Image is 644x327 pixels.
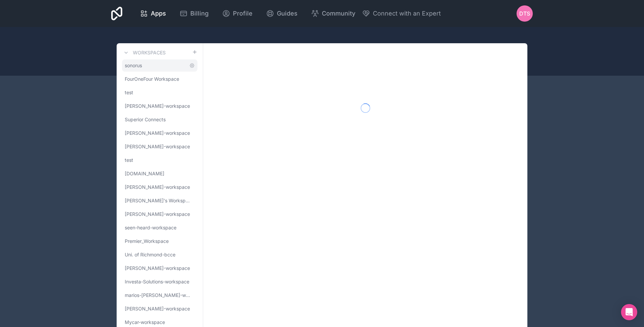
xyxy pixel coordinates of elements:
[122,168,197,180] a: [DOMAIN_NAME]
[125,251,175,258] span: Uni. of Richmond-bcce
[261,6,303,21] a: Guides
[519,9,530,18] span: DTS
[122,59,197,72] a: sonorus
[277,9,297,18] span: Guides
[125,103,190,109] span: [PERSON_NAME]-workspace
[125,305,190,312] span: [PERSON_NAME]-workspace
[125,62,142,69] span: sonorus
[122,262,197,274] a: [PERSON_NAME]-workspace
[122,249,197,261] a: Uni. of Richmond-bcce
[125,89,133,96] span: test
[125,211,190,218] span: [PERSON_NAME]-workspace
[373,9,441,18] span: Connect with an Expert
[322,9,355,18] span: Community
[122,235,197,247] a: Premier_Workspace
[621,304,637,320] div: Open Intercom Messenger
[125,319,165,326] span: Mycar-workspace
[233,9,253,18] span: Profile
[125,184,190,191] span: [PERSON_NAME]-workspace
[122,100,197,112] a: [PERSON_NAME]-workspace
[125,238,169,245] span: Premier_Workspace
[125,265,190,272] span: [PERSON_NAME]-workspace
[122,289,197,301] a: marios-[PERSON_NAME]-workspace
[122,127,197,139] a: [PERSON_NAME]-workspace
[122,154,197,166] a: test
[125,224,176,231] span: seen-heard-workspace
[122,195,197,207] a: [PERSON_NAME]'s Workspace
[122,208,197,220] a: [PERSON_NAME]-workspace
[122,86,197,99] a: test
[125,76,179,82] span: FourOneFour Workspace
[125,130,190,136] span: [PERSON_NAME]-workspace
[174,6,214,21] a: Billing
[125,292,192,299] span: marios-[PERSON_NAME]-workspace
[125,170,164,177] span: [DOMAIN_NAME]
[122,303,197,315] a: [PERSON_NAME]-workspace
[125,143,190,150] span: [PERSON_NAME]-workspace
[306,6,361,21] a: Community
[122,49,166,57] a: Workspaces
[151,9,166,18] span: Apps
[133,49,166,56] h3: Workspaces
[122,181,197,193] a: [PERSON_NAME]-workspace
[125,157,133,163] span: test
[362,9,441,18] button: Connect with an Expert
[135,6,171,21] a: Apps
[217,6,258,21] a: Profile
[125,116,166,123] span: Superior Connects
[190,9,209,18] span: Billing
[122,73,197,85] a: FourOneFour Workspace
[122,141,197,153] a: [PERSON_NAME]-workspace
[125,197,192,204] span: [PERSON_NAME]'s Workspace
[122,222,197,234] a: seen-heard-workspace
[122,114,197,126] a: Superior Connects
[125,278,189,285] span: Investa-Solutions-workspace
[122,276,197,288] a: Investa-Solutions-workspace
